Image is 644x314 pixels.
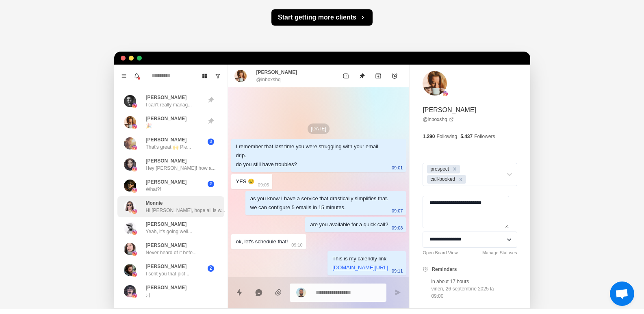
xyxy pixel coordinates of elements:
button: Mark as unread [338,68,354,84]
p: [PERSON_NAME] [146,157,187,165]
img: picture [132,230,137,235]
p: [PERSON_NAME] [423,105,476,115]
img: picture [124,285,136,297]
div: Deschideți chat-ul [610,282,634,306]
div: I remember that last time you were struggling with your email drip. do you still have troubles? [236,142,388,169]
p: Following [436,133,457,140]
a: @inboxshq [423,116,453,123]
img: picture [234,70,247,82]
p: 09:08 [392,223,403,232]
p: 09:11 [392,266,403,275]
a: Open Board View [423,249,458,256]
img: picture [132,188,137,193]
p: Hi [PERSON_NAME], hope all is w... [146,207,225,214]
button: Show unread conversations [211,69,224,82]
img: picture [132,167,137,171]
p: Yeah, it's going well... [146,228,193,235]
p: 5.437 [460,133,473,140]
img: picture [443,91,448,96]
img: picture [132,251,137,256]
a: Manage Statuses [482,249,517,256]
div: are you available for a quick call? [310,220,388,229]
p: Followers [474,133,495,140]
p: Never heard of it befo... [146,249,197,256]
p: [PERSON_NAME] [146,178,187,186]
button: Add media [270,284,286,301]
button: Start getting more clients [271,9,373,26]
p: 09:01 [392,163,403,172]
p: ;-) [146,291,150,299]
p: 09:05 [258,180,269,189]
p: [PERSON_NAME] [256,69,297,76]
img: picture [132,145,137,150]
div: call-booked [428,175,456,184]
span: 2 [208,181,214,187]
img: picture [124,180,136,192]
img: picture [296,288,306,297]
p: 09:07 [392,206,403,215]
p: in about 17 hours [431,278,502,285]
p: @inboxshq [256,76,281,83]
p: [PERSON_NAME] [146,94,187,101]
p: [PERSON_NAME] [146,284,187,291]
span: 3 [208,139,214,145]
div: prospect [428,165,450,173]
p: [DOMAIN_NAME][URL] [332,263,388,272]
img: picture [124,201,136,213]
p: 09:10 [291,240,303,249]
p: [DATE] [308,123,330,134]
img: picture [124,264,136,276]
p: What?! [146,186,161,193]
button: Board View [198,69,211,82]
p: Reminders [432,266,457,273]
button: Reply with AI [251,284,267,301]
img: picture [132,209,137,214]
button: Unpin [354,68,370,84]
p: That's great 🙌 Ple... [146,143,191,151]
img: picture [124,95,136,107]
p: Monnie [146,199,163,207]
div: Remove prospect [450,165,459,173]
div: ok, let's schedule that! [236,237,288,246]
p: vineri, 26 septembrie 2025 la 09:00 [431,285,502,300]
p: [PERSON_NAME] [146,263,187,270]
p: [PERSON_NAME] [146,221,187,228]
div: as you know I have a service that drastically simplifies that. we can configure 5 emails in 15 mi... [250,194,388,212]
span: 2 [208,265,214,272]
div: Remove call-booked [456,175,465,184]
img: picture [132,124,137,129]
p: Hey [PERSON_NAME]! how a... [146,165,216,172]
p: I can't really manag... [146,101,192,108]
button: Quick replies [231,284,247,301]
button: Archive [370,68,386,84]
img: picture [124,158,136,171]
button: Add reminder [386,68,403,84]
p: I sent you that pict... [146,270,189,277]
img: picture [423,71,447,95]
img: picture [124,243,136,255]
p: [PERSON_NAME] [146,136,187,143]
button: Notifications [130,69,143,82]
p: 🎉 [146,122,152,130]
img: picture [124,116,136,128]
img: picture [124,222,136,234]
button: Send message [390,284,406,301]
img: picture [124,137,136,149]
div: YES 😢 [236,177,255,186]
div: This is my calendly link [332,254,388,272]
img: picture [132,103,137,108]
button: Menu [117,69,130,82]
img: picture [132,293,137,298]
p: [PERSON_NAME] [146,242,187,249]
p: 1.290 [423,133,435,140]
img: picture [132,272,137,277]
p: [PERSON_NAME] [146,115,187,122]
